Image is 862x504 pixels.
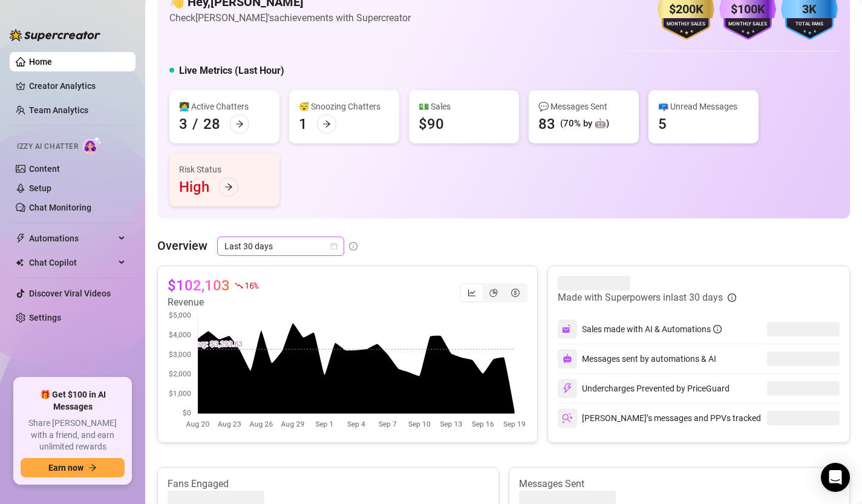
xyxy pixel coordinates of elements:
span: thunderbolt [16,234,25,243]
span: arrow-right [322,120,331,128]
article: Fans Engaged [168,477,489,491]
span: arrow-right [235,120,244,128]
span: pie-chart [489,289,498,297]
a: Settings [29,313,61,322]
div: segmented control [460,283,527,303]
a: Creator Analytics [29,76,126,96]
div: 3 [179,114,188,134]
div: 😴 Snoozing Chatters [299,100,390,113]
a: Chat Monitoring [29,203,91,212]
div: Open Intercom Messenger [821,463,850,492]
span: Earn now [48,463,83,473]
article: $102,103 [168,276,230,295]
img: svg%3e [562,383,573,394]
article: Check [PERSON_NAME]'s achievements with Supercreator [169,10,411,25]
article: Messages Sent [519,477,840,491]
span: Last 30 days [224,237,337,255]
article: Revenue [168,295,258,310]
div: 👩‍💻 Active Chatters [179,100,270,113]
div: 💵 Sales [419,100,509,113]
img: Chat Copilot [16,258,24,267]
a: Setup [29,183,51,193]
div: 83 [538,114,555,134]
div: 📪 Unread Messages [658,100,749,113]
div: Monthly Sales [719,21,776,28]
a: Discover Viral Videos [29,289,111,298]
div: 28 [203,114,220,134]
span: Izzy AI Chatter [17,141,78,152]
span: Automations [29,229,115,248]
span: dollar-circle [511,289,520,297]
img: svg%3e [563,354,572,364]
a: Content [29,164,60,174]
img: svg%3e [562,324,573,335]
img: logo-BBDzfeDw.svg [10,29,100,41]
a: Home [29,57,52,67]
span: 🎁 Get $100 in AI Messages [21,389,125,413]
div: 💬 Messages Sent [538,100,629,113]
span: 16 % [244,280,258,291]
div: Total Fans [781,21,838,28]
img: svg%3e [562,413,573,424]
span: info-circle [713,325,722,333]
span: arrow-right [224,183,233,191]
div: Sales made with AI & Automations [582,322,722,336]
div: Risk Status [179,163,270,176]
img: AI Chatter [83,136,102,154]
div: (70% by 🤖) [560,117,609,131]
span: Chat Copilot [29,253,115,272]
span: info-circle [349,242,358,250]
span: Share [PERSON_NAME] with a friend, and earn unlimited rewards [21,417,125,453]
span: calendar [330,243,338,250]
div: Monthly Sales [658,21,714,28]
span: line-chart [468,289,476,297]
article: Made with Superpowers in last 30 days [558,290,723,305]
span: fall [235,281,243,290]
h5: Live Metrics (Last Hour) [179,64,284,78]
span: arrow-right [88,463,97,472]
article: Overview [157,237,207,255]
button: Earn nowarrow-right [21,458,125,477]
a: Team Analytics [29,105,88,115]
div: $90 [419,114,444,134]
div: 5 [658,114,667,134]
div: Undercharges Prevented by PriceGuard [558,379,730,398]
div: 1 [299,114,307,134]
span: info-circle [728,293,736,302]
div: Messages sent by automations & AI [558,349,716,368]
div: [PERSON_NAME]’s messages and PPVs tracked [558,408,761,428]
